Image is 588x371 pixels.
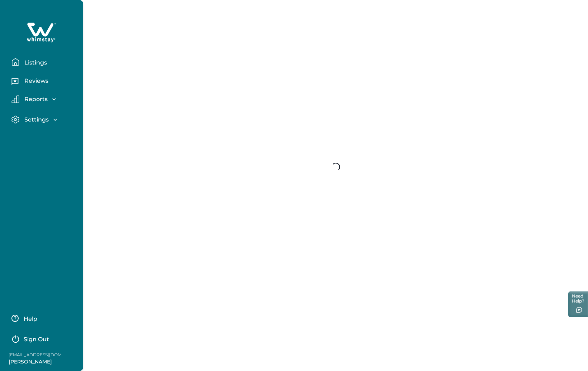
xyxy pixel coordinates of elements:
[11,75,77,89] button: Reviews
[9,351,66,358] p: [EMAIL_ADDRESS][DOMAIN_NAME]
[9,358,66,366] p: [PERSON_NAME]
[11,55,77,69] button: Listings
[24,336,49,343] p: Sign Out
[21,315,37,323] p: Help
[11,95,77,103] button: Reports
[22,96,48,103] p: Reports
[22,77,48,85] p: Reviews
[22,116,49,123] p: Settings
[11,115,77,124] button: Settings
[11,311,75,325] button: Help
[22,59,47,66] p: Listings
[11,331,75,346] button: Sign Out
